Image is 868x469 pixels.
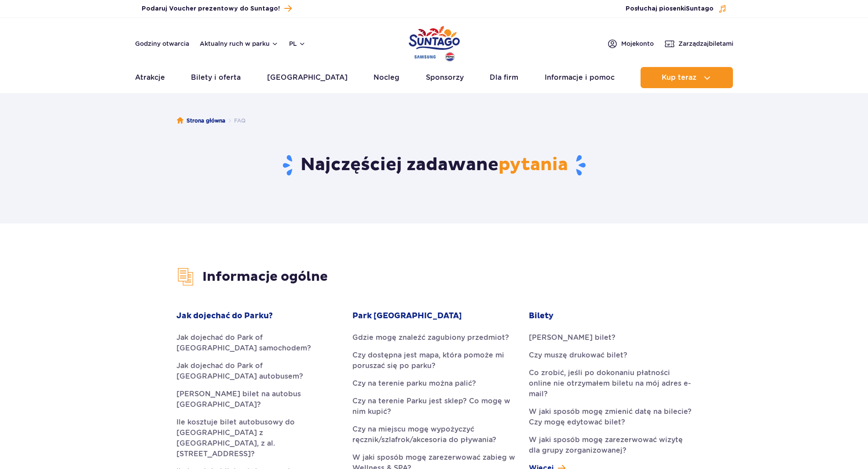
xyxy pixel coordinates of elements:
a: Dla firm [490,67,518,88]
button: Kup teraz [641,67,733,88]
li: FAQ [225,116,245,125]
h1: Najczęściej zadawane [176,154,692,177]
a: Gdzie mogę znaleźć zagubiony przedmiot? [352,332,515,343]
a: Bilety i oferta [191,67,241,88]
a: Atrakcje [135,67,165,88]
span: Zarządzaj biletami [678,39,733,48]
a: Godziny otwarcia [135,39,189,48]
a: W jaki sposób mogę zmienić datę na bilecie? Czy mogę edytować bilet? [529,406,692,428]
a: Strona główna [177,116,225,125]
a: Sponsorzy [426,67,464,88]
a: Czy na terenie parku można palić? [352,378,515,389]
a: Podaruj Voucher prezentowy do Suntago! [142,3,292,15]
a: Jak dojechać do Park of [GEOGRAPHIC_DATA] samochodem? [176,332,339,354]
a: Nocleg [374,67,399,88]
a: Czy na miejscu mogę wypożyczyć ręcznik/szlafrok/akcesoria do pływania? [352,424,515,445]
button: Posłuchaj piosenkiSuntago [626,4,727,13]
button: Aktualny ruch w parku [200,40,278,47]
a: Informacje i pomoc [545,67,615,88]
span: Moje konto [621,39,654,48]
span: Kup teraz [662,74,696,82]
strong: Park [GEOGRAPHIC_DATA] [352,311,462,321]
span: Suntago [686,6,714,12]
a: Mojekonto [607,38,654,49]
button: pl [289,39,306,48]
a: Co zrobić, jeśli po dokonaniu płatności online nie otrzymałem biletu na mój adres e-mail? [529,368,692,399]
h3: Informacje ogólne [176,268,692,286]
strong: Bilety [529,311,553,321]
strong: Jak dojechać do Parku? [176,311,273,321]
span: pytania [498,154,568,176]
a: Czy na terenie Parku jest sklep? Co mogę w nim kupić? [352,396,515,417]
a: Czy muszę drukować bilet? [529,350,692,361]
a: Park of Poland [409,22,460,63]
a: [PERSON_NAME] bilet? [529,332,692,343]
a: [PERSON_NAME] bilet na autobus [GEOGRAPHIC_DATA]? [176,389,339,410]
a: [GEOGRAPHIC_DATA] [267,67,348,88]
a: Czy dostępna jest mapa, która pomoże mi poruszać się po parku? [352,350,515,371]
span: Podaruj Voucher prezentowy do Suntago! [142,4,280,13]
a: Zarządzajbiletami [664,38,733,49]
a: W jaki sposób mogę zarezerwować wizytę dla grupy zorganizowanej? [529,435,692,456]
span: Posłuchaj piosenki [626,4,714,13]
a: Jak dojechać do Park of [GEOGRAPHIC_DATA] autobusem? [176,361,339,382]
a: Ile kosztuje bilet autobusowy do [GEOGRAPHIC_DATA] z [GEOGRAPHIC_DATA], z al. [STREET_ADDRESS]? [176,417,339,459]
